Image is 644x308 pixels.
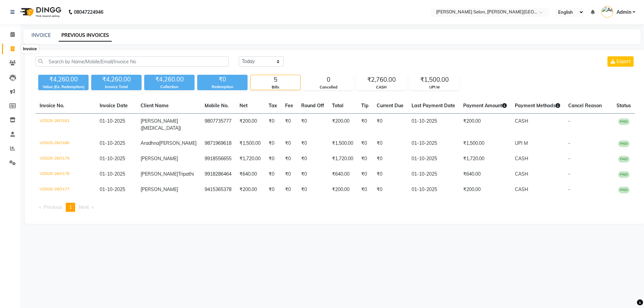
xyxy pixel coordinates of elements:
img: Admin [601,6,613,18]
td: ₹0 [265,182,281,197]
td: 9415365378 [201,182,235,197]
span: CASH [515,186,528,192]
td: ₹0 [373,114,408,136]
span: UPI M [515,140,528,146]
td: ₹0 [281,114,297,136]
td: ₹0 [281,136,297,151]
td: 01-10-2025 [408,114,459,136]
div: CASH [357,84,406,90]
span: 01-10-2025 [100,186,125,192]
span: Net [239,103,248,109]
span: Tax [269,103,277,109]
span: PAID [618,140,630,147]
td: ₹0 [373,167,408,182]
span: 01-10-2025 [100,118,125,124]
span: Previous [44,204,62,210]
span: [PERSON_NAME] [141,156,178,162]
div: Invoice [21,45,38,53]
span: [PERSON_NAME] [141,186,178,192]
span: - [568,156,570,162]
td: 9807735777 [201,114,235,136]
span: 01-10-2025 [100,171,125,177]
div: Value (Ex. Redemption) [38,84,89,90]
td: ₹1,500.00 [328,136,357,151]
td: 01-10-2025 [408,136,459,151]
div: ₹1,500.00 [410,75,459,84]
span: [PERSON_NAME] ([MEDICAL_DATA]) [141,118,181,131]
td: V/2025-26/3179 [36,151,96,167]
span: CASH [515,118,528,124]
img: logo [17,3,63,21]
td: ₹0 [297,114,328,136]
td: ₹0 [265,114,281,136]
span: 01-10-2025 [100,140,125,146]
td: 9918556655 [201,151,235,167]
td: ₹200.00 [328,182,357,197]
td: ₹200.00 [235,182,265,197]
td: ₹640.00 [328,167,357,182]
div: UPI M [410,84,459,90]
span: - [568,186,570,192]
td: ₹200.00 [459,114,511,136]
td: ₹200.00 [235,114,265,136]
div: ₹4,260.00 [91,75,142,84]
a: INVOICE [32,32,51,38]
td: V/2025-26/3181 [36,114,96,136]
div: Invoice Total [91,84,142,90]
span: Client Name [141,103,169,109]
div: ₹2,760.00 [357,75,406,84]
td: ₹0 [297,167,328,182]
span: Admin [616,9,631,16]
td: 9918286464 [201,167,235,182]
span: Tripathi [178,171,194,177]
span: [PERSON_NAME] [141,171,178,177]
div: Collection [144,84,195,90]
td: ₹1,500.00 [235,136,265,151]
td: 01-10-2025 [408,167,459,182]
td: ₹0 [297,182,328,197]
span: Cancel Reason [568,103,602,109]
td: ₹0 [373,182,408,197]
td: ₹640.00 [459,167,511,182]
div: ₹4,260.00 [144,75,195,84]
div: Redemption [197,84,248,90]
td: V/2025-26/3180 [36,136,96,151]
div: 0 [304,75,353,84]
td: ₹1,720.00 [235,151,265,167]
span: Invoice No. [40,103,64,109]
span: Payment Methods [515,103,560,109]
td: ₹0 [373,136,408,151]
td: ₹0 [265,167,281,182]
span: CASH [515,156,528,162]
span: - [568,171,570,177]
td: ₹1,720.00 [459,151,511,167]
div: ₹0 [197,75,248,84]
span: - [568,118,570,124]
button: Export [607,56,634,67]
td: ₹0 [281,182,297,197]
td: ₹1,500.00 [459,136,511,151]
span: 1 [69,204,72,210]
span: Mobile No. [205,103,229,109]
td: ₹0 [297,136,328,151]
nav: Pagination [36,203,635,212]
span: Next [79,204,89,210]
span: CASH [515,171,528,177]
span: Export [616,58,631,64]
span: Aradhna [141,140,159,146]
span: [PERSON_NAME] [159,140,197,146]
td: ₹1,720.00 [328,151,357,167]
span: Last Payment Date [412,103,455,109]
span: Round Off [301,103,324,109]
span: Invoice Date [100,103,128,109]
span: PAID [618,118,630,125]
div: ₹4,260.00 [38,75,89,84]
td: ₹0 [357,182,373,197]
td: ₹0 [281,167,297,182]
div: Bills [251,84,300,90]
td: ₹0 [357,151,373,167]
span: Total [332,103,343,109]
td: 9871969618 [201,136,235,151]
td: ₹200.00 [328,114,357,136]
span: Tip [361,103,369,109]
